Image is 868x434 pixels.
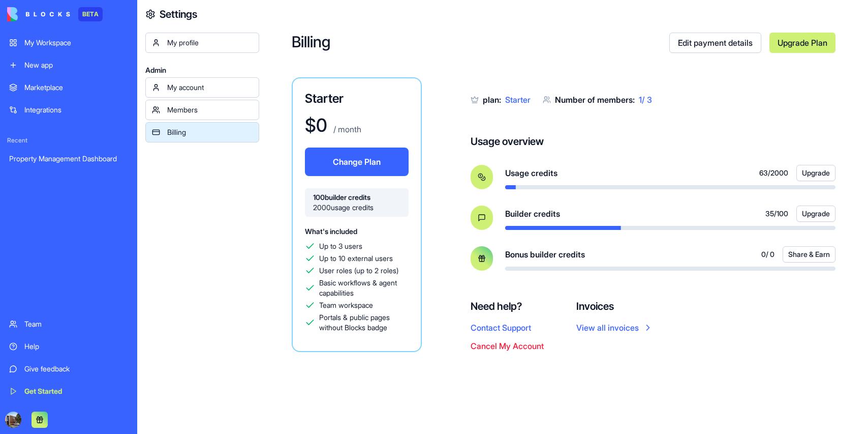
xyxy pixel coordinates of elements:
[167,82,253,93] div: My account
[145,122,259,142] a: Billing
[5,412,21,428] img: ACg8ocI3iN2EvMXak_SCsLvJfSWb2MdaMp1gkP1m4Fni7Et9EyLMhJlZ=s96-c
[783,246,835,263] button: Share & Earn
[505,248,585,261] span: Bonus builder credits
[167,38,253,48] div: My profile
[483,95,501,105] span: plan:
[761,249,774,259] span: 0 / 0
[759,168,788,178] span: 63 / 2000
[305,115,327,135] h1: $ 0
[145,65,259,75] span: Admin
[24,105,128,115] div: Integrations
[3,381,134,401] a: Get Started
[24,341,128,352] div: Help
[669,33,761,53] a: Edit payment details
[24,60,128,70] div: New app
[24,38,128,48] div: My Workspace
[796,165,835,181] button: Upgrade
[765,209,788,219] span: 35 / 100
[3,314,134,334] a: Team
[319,312,409,333] span: Portals & public pages without Blocks badge
[167,127,253,137] div: Billing
[3,336,134,357] a: Help
[555,95,635,105] span: Number of members:
[331,123,361,135] p: / month
[319,266,398,276] span: User roles (up to 2 roles)
[292,33,669,53] h2: Billing
[3,149,134,169] a: Property Management Dashboard
[3,77,134,98] a: Marketplace
[145,77,259,98] a: My account
[471,299,544,313] h4: Need help?
[3,136,134,144] span: Recent
[24,364,128,374] div: Give feedback
[319,241,362,251] span: Up to 3 users
[576,299,653,313] h4: Invoices
[305,91,409,107] h3: Starter
[167,105,253,115] div: Members
[505,208,560,220] span: Builder credits
[3,100,134,120] a: Integrations
[7,7,70,21] img: logo
[305,148,409,176] button: Change Plan
[505,167,557,179] span: Usage credits
[7,7,103,21] a: BETA
[24,319,128,329] div: Team
[796,206,835,222] button: Upgrade
[576,322,653,334] a: View all invoices
[305,227,357,236] span: What's included
[319,253,393,264] span: Up to 10 external users
[471,134,544,149] h4: Usage overview
[145,33,259,53] a: My profile
[78,7,103,21] div: BETA
[313,202,400,213] span: 2000 usage credits
[471,340,544,352] button: Cancel My Account
[3,359,134,379] a: Give feedback
[319,300,373,310] span: Team workspace
[319,278,409,298] span: Basic workflows & agent capabilities
[292,77,422,352] a: Starter$0 / monthChange Plan100builder credits2000usage creditsWhat's includedUp to 3 usersUp to ...
[24,82,128,93] div: Marketplace
[160,7,197,21] h4: Settings
[24,386,128,396] div: Get Started
[769,33,835,53] a: Upgrade Plan
[505,95,531,105] span: Starter
[3,33,134,53] a: My Workspace
[9,154,128,164] div: Property Management Dashboard
[313,192,400,202] span: 100 builder credits
[3,55,134,75] a: New app
[145,100,259,120] a: Members
[471,322,531,334] button: Contact Support
[639,95,652,105] span: 1 / 3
